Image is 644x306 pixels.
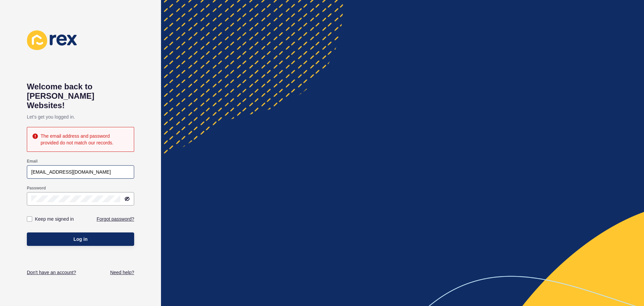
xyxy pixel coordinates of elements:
a: Need help? [110,269,134,276]
label: Password [27,185,46,191]
a: Don't have an account? [27,269,76,276]
h1: Welcome back to [PERSON_NAME] Websites! [27,82,134,110]
label: Keep me signed in [35,216,74,222]
div: The email address and password provided do not match our records. [41,133,128,146]
span: Log in [73,236,88,243]
label: Email [27,159,38,164]
p: Let's get you logged in. [27,110,134,124]
input: e.g. name@company.com [31,169,130,175]
a: Forgot password? [97,216,134,222]
button: Log in [27,232,134,246]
